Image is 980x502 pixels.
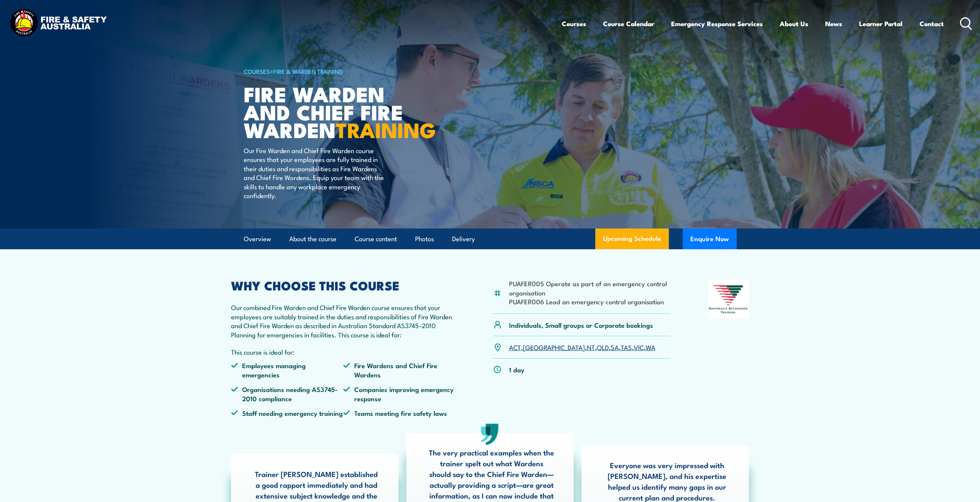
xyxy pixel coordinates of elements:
a: WA [646,342,655,352]
li: Fire Wardens and Chief Fire Wardens [343,361,456,379]
a: COURSES [244,67,270,75]
li: Employees managing emergencies [231,361,343,379]
p: 1 day [509,365,524,374]
p: This course is ideal for: [231,347,456,356]
strong: TRAINING [336,113,436,145]
a: Course Calendar [603,13,654,34]
a: TAS [621,342,632,352]
a: Course content [355,229,397,249]
a: Emergency Response Services [671,13,763,34]
a: Fire & Warden Training [273,67,343,75]
a: [GEOGRAPHIC_DATA] [523,342,585,352]
h6: > [244,67,434,76]
p: , , , , , , , [509,343,655,352]
a: Photos [415,229,434,249]
li: PUAFER006 Lead an emergency control organisation [509,297,670,306]
p: Our Fire Warden and Chief Fire Warden course ensures that your employees are fully trained in the... [244,146,384,200]
a: Overview [244,229,271,249]
li: Staff needing emergency training [231,409,343,417]
a: Learner Portal [859,13,903,34]
a: Contact [920,13,944,34]
h2: WHY CHOOSE THIS COURSE [231,280,456,290]
li: Companies improving emergency response [343,385,456,403]
img: Nationally Recognised Training logo. [708,280,749,319]
a: Upcoming Schedule [595,228,669,249]
button: Enquire Now [683,228,737,249]
h1: Fire Warden and Chief Fire Warden [244,85,434,138]
a: About Us [780,13,808,34]
a: Courses [562,13,586,34]
a: VIC [634,342,644,352]
a: QLD [597,342,609,352]
li: Organisations needing AS3745-2010 compliance [231,385,343,403]
a: NT [587,342,595,352]
p: Individuals, Small groups or Corporate bookings [509,320,653,329]
a: About the course [289,229,337,249]
a: ACT [509,342,521,352]
li: PUAFER005 Operate as part of an emergency control organisation [509,279,670,297]
li: Teams meeting fire safety laws [343,409,456,417]
a: SA [611,342,619,352]
p: Our combined Fire Warden and Chief Fire Warden course ensures that your employees are suitably tr... [231,303,456,339]
a: Delivery [452,229,475,249]
a: News [825,13,842,34]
